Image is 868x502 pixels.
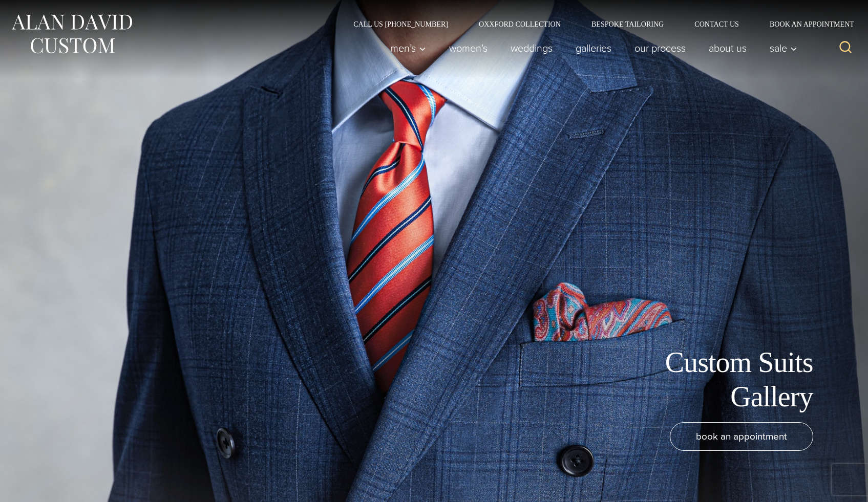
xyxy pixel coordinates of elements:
[10,11,133,57] img: Alan David Custom
[438,38,499,58] a: Women’s
[679,20,754,28] a: Contact Us
[697,38,758,58] a: About Us
[564,38,623,58] a: Galleries
[770,43,797,53] span: Sale
[833,36,858,60] button: View Search Form
[379,38,803,58] nav: Primary Navigation
[390,43,426,53] span: Men’s
[576,20,679,28] a: Bespoke Tailoring
[754,20,858,28] a: Book an Appointment
[623,38,697,58] a: Our Process
[696,429,787,444] span: book an appointment
[670,422,813,451] a: book an appointment
[463,20,576,28] a: Oxxford Collection
[338,20,463,28] a: Call Us [PHONE_NUMBER]
[499,38,564,58] a: weddings
[338,20,858,28] nav: Secondary Navigation
[583,345,813,414] h1: Custom Suits Gallery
